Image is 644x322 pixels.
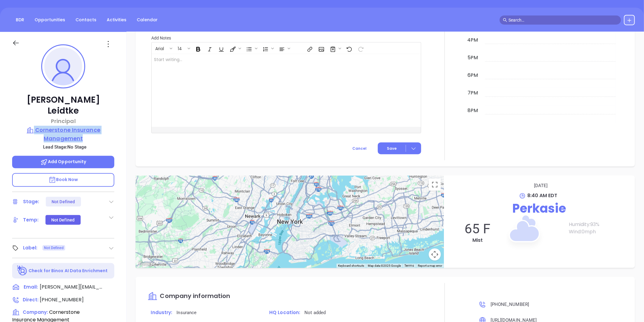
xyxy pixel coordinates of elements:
span: Insert Image [315,43,326,53]
div: Not Defined [51,215,75,225]
button: Map camera controls [429,248,441,261]
img: profile-user [44,47,82,85]
div: 8pm [466,107,479,114]
button: Arial [152,43,169,53]
input: Search… [508,17,618,23]
span: Align [276,43,292,53]
p: Humidity: 93 % [569,221,629,228]
div: 6pm [466,72,479,79]
span: Email: [24,283,38,291]
span: Bold [192,43,203,53]
p: 65 F [450,221,505,237]
img: Google [137,260,157,268]
p: Wind: 0 mph [569,228,629,235]
div: 5pm [466,54,479,61]
a: Opportunities [31,15,69,25]
span: Not Defined [44,245,64,251]
span: Insert Unordered List [243,43,259,53]
span: Company information [160,292,230,300]
span: Industry: [151,309,172,316]
a: Open this area in Google Maps (opens a new window) [137,260,157,268]
span: Not added [304,310,326,315]
button: Toggle fullscreen view [429,179,441,191]
span: Insert Ordered List [260,43,275,53]
span: Redo [355,43,366,53]
span: Add Opportunity [40,159,86,165]
div: 7pm [466,89,479,97]
button: Save [378,142,421,154]
div: Stage: [23,197,39,206]
span: [PERSON_NAME][EMAIL_ADDRESS][PERSON_NAME][DOMAIN_NAME] [40,283,103,291]
a: Company information [148,293,230,300]
img: Cloudy [493,201,553,262]
span: Font family [152,43,174,53]
a: Activities [103,15,130,25]
p: [PERSON_NAME] Leidtke [12,94,114,116]
span: 14 [175,46,185,50]
span: Font size [174,43,192,53]
span: Surveys [327,43,343,53]
p: Principal [12,117,114,125]
p: Mist [450,237,505,244]
p: Lead Stage: No Stage [15,143,114,151]
span: Map data ©2025 Google [368,264,401,267]
span: 8:40 AM EDT [527,192,557,199]
span: HQ Location: [269,309,300,316]
span: search [503,18,507,22]
span: Underline [215,43,226,53]
span: Fill color or set the text color [227,43,243,53]
div: Temp: [23,215,39,224]
button: Cancel [341,142,378,154]
p: Add Notes [151,35,421,41]
span: Undo [343,43,354,53]
button: Keyboard shortcuts [338,264,364,268]
span: Italic [204,43,215,53]
p: Perkasie [450,199,629,218]
span: Arial [152,46,167,50]
span: Company: [23,309,48,315]
div: 4pm [466,36,479,44]
img: Ai-Enrich-DaqCidB-.svg [17,265,28,276]
a: Calendar [133,15,161,25]
span: Insurance [176,310,196,315]
a: Cornerstone Insurance Management [12,126,114,142]
p: [DATE] [453,182,629,190]
a: Contacts [72,15,100,25]
span: Cancel [352,146,367,151]
span: [PHONE_NUMBER] [40,296,84,303]
a: Terms (opens in new tab) [404,263,414,268]
span: Save [387,146,397,151]
a: BDR [12,15,28,25]
a: Report a map error [418,264,442,267]
div: Label: [23,243,38,252]
button: 14 [175,43,186,53]
div: Not Defined [52,197,75,207]
p: Check for Binox AI Data Enrichment [29,268,108,274]
span: Book Now [49,176,78,183]
span: Insert link [304,43,315,53]
span: [PHONE_NUMBER] [491,302,529,307]
span: Direct : [23,296,39,303]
